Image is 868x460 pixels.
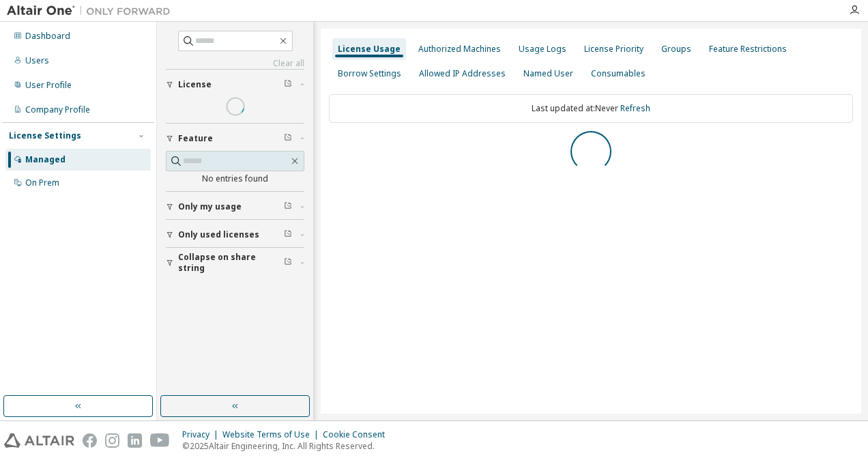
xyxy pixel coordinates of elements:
[284,201,292,212] span: Clear filter
[166,173,304,184] div: No entries found
[284,229,292,240] span: Clear filter
[329,94,853,123] div: Last updated at: Never
[284,257,292,268] span: Clear filter
[128,433,142,448] img: linkedin.svg
[25,80,72,91] div: User Profile
[591,68,646,79] div: Consumables
[4,433,74,448] img: altair_logo.svg
[284,133,292,144] span: Clear filter
[418,44,501,55] div: Authorized Machines
[182,429,222,440] div: Privacy
[166,192,304,222] button: Only my usage
[178,133,213,144] span: Feature
[523,68,573,79] div: Named User
[338,44,401,55] div: License Usage
[661,44,691,55] div: Groups
[178,79,212,90] span: License
[182,440,393,452] p: © 2025 Altair Engineering, Inc. All Rights Reserved.
[709,44,787,55] div: Feature Restrictions
[519,44,566,55] div: Usage Logs
[25,104,90,115] div: Company Profile
[166,124,304,154] button: Feature
[25,177,59,188] div: On Prem
[222,429,323,440] div: Website Terms of Use
[178,252,284,274] span: Collapse on share string
[25,31,70,42] div: Dashboard
[419,68,506,79] div: Allowed IP Addresses
[166,70,304,100] button: License
[166,248,304,278] button: Collapse on share string
[338,68,401,79] div: Borrow Settings
[620,102,650,114] a: Refresh
[83,433,97,448] img: facebook.svg
[7,4,177,18] img: Altair One
[25,154,66,165] div: Managed
[150,433,170,448] img: youtube.svg
[9,130,81,141] div: License Settings
[25,55,49,66] div: Users
[284,79,292,90] span: Clear filter
[178,229,259,240] span: Only used licenses
[178,201,242,212] span: Only my usage
[323,429,393,440] div: Cookie Consent
[105,433,119,448] img: instagram.svg
[166,220,304,250] button: Only used licenses
[584,44,643,55] div: License Priority
[166,58,304,69] a: Clear all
